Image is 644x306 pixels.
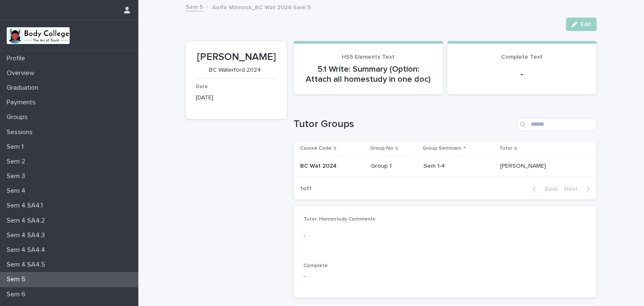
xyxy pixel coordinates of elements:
p: Tutor [499,144,512,153]
p: Sem 1 [3,143,30,151]
span: Edit [581,21,591,27]
img: xvtzy2PTuGgGH0xbwGb2 [7,27,70,44]
button: Next [561,185,597,193]
p: Sem 2 [3,158,32,166]
p: 1 of 1 [293,179,318,199]
p: [PERSON_NAME] [500,161,548,170]
span: Date [196,84,208,89]
p: Graduation [3,84,45,92]
button: Back [526,185,561,193]
p: Group 1 [371,163,417,170]
p: Sem 3 [3,172,32,180]
p: - [457,69,587,79]
a: Sem 5 [186,2,203,11]
span: Complete Text [501,54,543,60]
input: Search [517,118,597,131]
p: Sem 4 SA4.3 [3,231,52,239]
span: Tutor: Homestudy Comments [304,217,375,222]
p: Overview [3,69,41,77]
p: - [304,231,587,240]
p: Sem 4 SA4.4 [3,246,52,254]
p: Group No [370,144,393,153]
p: Groups [3,113,34,121]
p: Profile [3,54,32,62]
h1: Tutor Groups [293,118,514,130]
span: Complete [304,263,328,268]
span: Back [540,186,558,192]
p: Sem 4 SA4.5 [3,261,52,269]
p: Sem 5 [3,275,32,283]
p: Group Seminars [423,144,461,153]
button: Edit [566,18,597,31]
p: 5.1 Write: Summary (Option: Attach all homestudy in one doc) [304,64,433,84]
p: Sem 1-4 [423,163,494,170]
p: Aoife Minnock_BC Wat 2024-Sem 5 [212,2,311,11]
p: Sem 4 SA4.1 [3,202,49,210]
tr: BC Wat 2024BC Wat 2024 Group 1Sem 1-4[PERSON_NAME][PERSON_NAME] [293,156,597,176]
p: Sem 4 [3,187,32,195]
p: Sessions [3,128,39,136]
p: Payments [3,99,42,106]
span: Next [564,186,583,192]
p: Sem 6 [3,290,32,298]
span: HS5 Elements Text [342,54,395,60]
p: Course Code [300,144,332,153]
p: - [304,272,587,281]
p: [DATE] [196,93,277,102]
p: Sem 4 SA4.2 [3,217,52,225]
p: [PERSON_NAME] [196,51,277,63]
p: BC Waterford 2024 [196,67,273,74]
p: BC Wat 2024 [300,161,338,170]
